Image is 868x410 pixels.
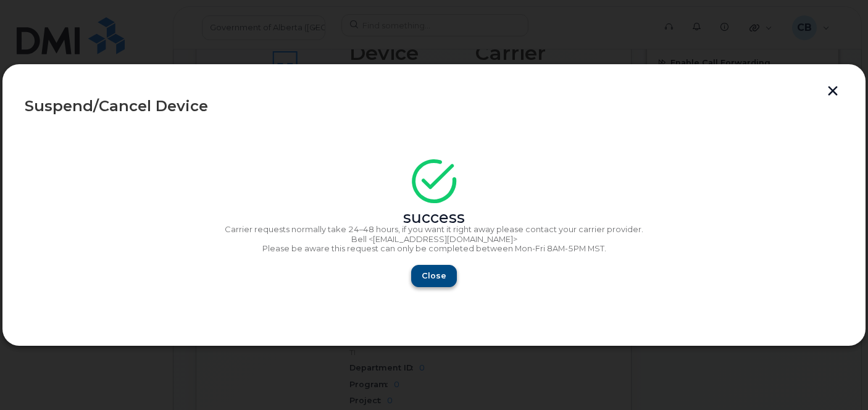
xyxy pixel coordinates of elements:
div: Suspend/Cancel Device [25,99,843,114]
button: Close [411,265,457,287]
p: Please be aware this request can only be completed between Mon-Fri 8AM-5PM MST. [25,244,843,254]
span: Close [422,270,446,282]
p: Bell <[EMAIL_ADDRESS][DOMAIN_NAME]> [25,235,843,245]
div: success [25,213,843,223]
p: Carrier requests normally take 24–48 hours, if you want it right away please contact your carrier... [25,225,843,235]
